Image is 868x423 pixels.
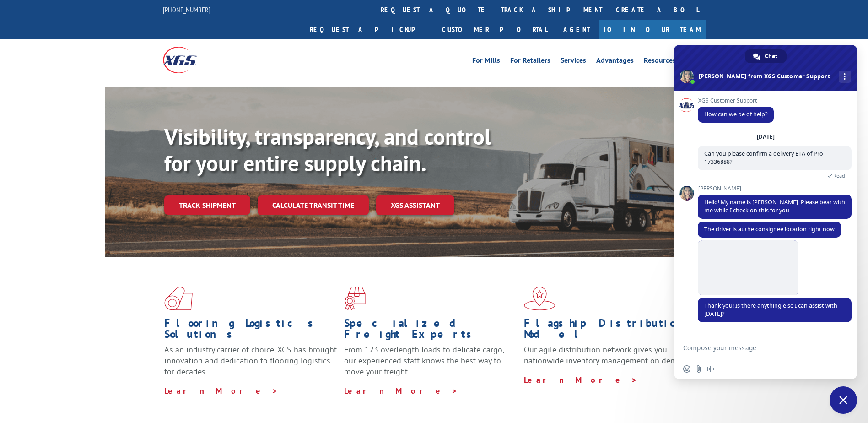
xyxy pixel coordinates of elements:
a: Customer Portal [435,20,554,39]
a: Services [561,57,586,67]
h1: Flagship Distribution Model [524,318,697,344]
a: Track shipment [164,195,250,215]
span: How can we be of help? [704,110,767,118]
a: Advantages [596,57,634,67]
span: As an industry carrier of choice, XGS has brought innovation and dedication to flooring logistics... [164,344,337,377]
a: Learn More > [524,374,638,385]
a: For Mills [472,57,500,67]
span: Thank you! Is there anything else I can assist with [DATE]? [704,302,837,318]
div: More channels [839,70,851,83]
span: [PERSON_NAME] [698,185,852,192]
span: Insert an emoji [683,365,690,373]
span: Audio message [707,365,714,373]
p: From 123 overlength loads to delicate cargo, our experienced staff knows the best way to move you... [344,344,517,385]
span: Send a file [695,365,702,373]
span: Read [833,173,845,179]
a: Join Our Team [599,20,706,39]
img: xgs-icon-total-supply-chain-intelligence-red [164,287,193,310]
a: Learn More > [344,385,458,396]
a: XGS ASSISTANT [376,195,454,215]
h1: Specialized Freight Experts [344,318,517,344]
b: Visibility, transparency, and control for your entire supply chain. [164,122,491,177]
img: xgs-icon-flagship-distribution-model-red [524,287,555,310]
span: Hello! My name is [PERSON_NAME]. Please bear with me while I check on this for you [704,198,845,214]
a: [PHONE_NUMBER] [163,5,210,14]
div: [DATE] [757,134,775,140]
span: Our agile distribution network gives you nationwide inventory management on demand. [524,344,692,366]
span: Chat [765,49,777,63]
a: Learn More > [164,385,278,396]
textarea: Compose your message... [683,344,828,352]
span: XGS Customer Support [698,98,774,104]
a: Resources [644,57,676,67]
span: Can you please confirm a delivery ETA of Pro 17336888? [704,150,823,166]
img: xgs-icon-focused-on-flooring-red [344,287,366,310]
a: Agent [554,20,599,39]
a: Request a pickup [303,20,435,39]
div: Close chat [830,386,857,414]
a: Calculate transit time [258,195,369,215]
a: For Retailers [510,57,550,67]
span: The driver is at the consignee location right now [704,225,835,233]
div: Chat [745,49,787,63]
h1: Flooring Logistics Solutions [164,318,337,344]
